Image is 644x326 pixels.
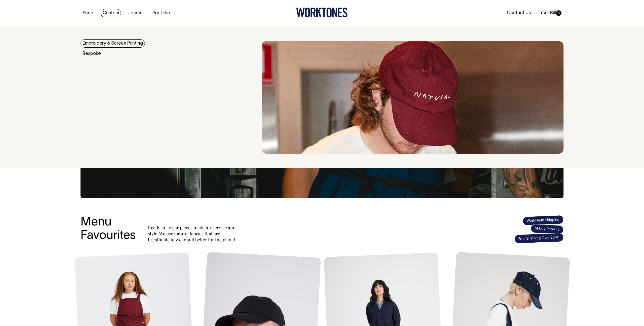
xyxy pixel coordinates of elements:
span: Free Shipping Over $350 [514,233,563,244]
span: 0 [556,10,561,16]
a: Journal [126,9,145,17]
img: embroidery & Screen Printing [262,41,563,154]
a: Portfolio [151,9,172,17]
span: Worldwide Shipping [522,215,563,225]
span: 14 Day Returns [531,224,564,235]
a: Contact Us [505,9,533,17]
a: Bespoke [80,50,103,58]
a: Embroidery & Screen Printing [80,39,145,48]
a: Custom [101,9,121,17]
p: Ready-to-wear pieces made for service and style. We use natural fabrics that are breathable to we... [148,224,238,243]
h3: Menu Favourites [80,216,136,243]
a: Shop [80,9,95,17]
a: Your Bill0 [538,9,563,17]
